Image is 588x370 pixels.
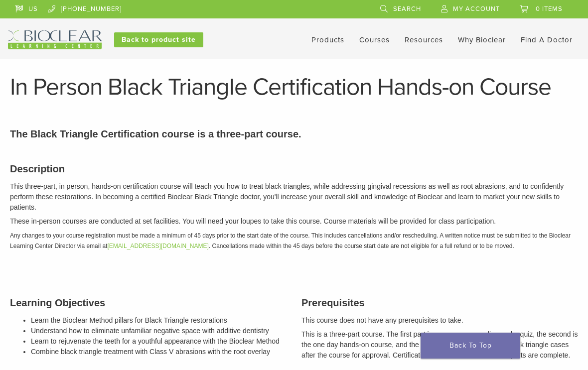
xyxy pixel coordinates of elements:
[536,5,563,13] span: 0 items
[405,35,443,44] a: Resources
[393,5,421,13] span: Search
[301,295,578,310] h3: Prerequisites
[301,315,578,326] p: This course does not have any prerequisites to take.
[10,216,578,227] p: These in-person courses are conducted at set facilities. You will need your loupes to take this c...
[311,35,344,44] a: Products
[359,35,390,44] a: Courses
[458,35,506,44] a: Why Bioclear
[31,326,287,336] li: Understand how to eliminate unfamiliar negative space with additive dentistry
[10,181,578,213] p: This three-part, in person, hands-on certification course will teach you how to treat black trian...
[10,295,287,310] h3: Learning Objectives
[8,30,102,49] img: Bioclear
[10,161,578,176] h3: Description
[10,232,571,249] em: Any changes to your course registration must be made a minimum of 45 days prior to the start date...
[453,5,500,13] span: My Account
[31,336,287,347] li: Learn to rejuvenate the teeth for a youthful appearance with the Bioclear Method
[521,35,573,44] a: Find A Doctor
[301,329,578,361] p: This is a three-part course. The first part is a pre-course reading and a quiz, the second is the...
[107,243,208,249] a: [EMAIL_ADDRESS][DOMAIN_NAME]
[10,126,578,141] p: The Black Triangle Certification course is a three-part course.
[31,347,287,357] li: Combine black triangle treatment with Class V abrasions with the root overlay
[114,32,203,47] a: Back to product site
[31,315,287,326] li: Learn the Bioclear Method pillars for Black Triangle restorations
[10,75,578,99] h1: In Person Black Triangle Certification Hands-on Course
[421,333,520,359] a: Back To Top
